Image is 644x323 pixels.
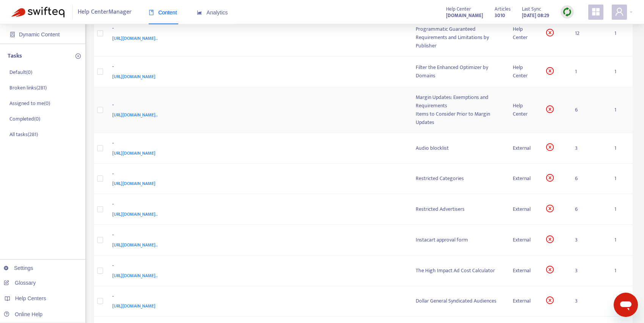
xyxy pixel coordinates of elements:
a: Online Help [4,311,42,317]
span: [URL][DOMAIN_NAME] [112,180,156,187]
p: Default ( 0 ) [9,68,32,76]
div: Audio blocklist [416,144,501,152]
span: Articles [495,5,510,13]
img: sync.dc5367851b00ba804db3.png [562,7,572,17]
div: - [112,200,401,210]
div: Instacart approval form [416,236,501,244]
p: Tasks [8,52,22,61]
a: Glossary [4,280,36,286]
div: External [513,236,534,244]
td: 6 [569,194,608,225]
span: appstore [591,7,600,16]
div: Restricted Categories [416,174,501,183]
td: 1 [608,11,633,56]
div: Help Center [513,63,534,80]
span: [URL][DOMAIN_NAME] [112,302,156,310]
td: 6 [569,87,608,133]
span: area-chart [197,10,202,15]
p: All tasks ( 281 ) [9,130,38,138]
div: Items to Consider Prior to Margin Updates [416,110,501,127]
div: - [112,24,401,34]
div: Help Center [513,25,534,42]
div: Dollar General Syndicated Audiences [416,297,501,305]
div: - [112,170,401,180]
iframe: Button to launch messaging window [614,293,638,317]
span: close-circle [546,143,554,151]
span: close-circle [546,29,554,36]
span: Help Center [446,5,471,13]
td: 1 [608,225,633,256]
span: user [615,7,624,16]
td: 1 [608,286,633,317]
strong: [DATE] 08:29 [522,11,549,20]
td: 3 [569,256,608,286]
td: 3 [569,225,608,256]
p: Completed ( 0 ) [9,115,40,123]
span: close-circle [546,235,554,243]
td: 1 [608,194,633,225]
span: container [10,32,15,37]
span: close-circle [546,205,554,212]
div: Margin Updates: Exemptions and Requirements [416,93,501,110]
div: External [513,144,534,152]
span: book [149,10,154,15]
div: - [112,262,401,271]
td: 3 [569,286,608,317]
span: [URL][DOMAIN_NAME].. [112,272,158,279]
span: [URL][DOMAIN_NAME].. [112,241,158,249]
span: Content [149,9,177,16]
td: 6 [569,164,608,194]
span: [URL][DOMAIN_NAME].. [112,210,158,218]
div: - [112,63,401,72]
span: [URL][DOMAIN_NAME].. [112,111,158,119]
span: Help Center Manager [78,5,132,19]
strong: 3010 [495,11,505,20]
div: External [513,297,534,305]
div: - [112,139,401,149]
div: External [513,174,534,183]
td: 1 [608,56,633,87]
span: Analytics [197,9,228,16]
div: - [112,231,401,241]
td: 1 [608,87,633,133]
div: - [112,292,401,302]
td: 3 [569,133,608,164]
div: External [513,205,534,213]
a: Settings [4,265,33,271]
span: [URL][DOMAIN_NAME].. [112,34,158,42]
div: The High Impact Ad Cost Calculator [416,267,501,275]
span: [URL][DOMAIN_NAME] [112,149,156,157]
td: 1 [608,164,633,194]
div: Filter the Enhanced Optimizer by Domains [416,63,501,80]
span: Last Sync [522,5,541,13]
span: plus-circle [75,53,81,59]
span: close-circle [546,296,554,304]
p: Assigned to me ( 0 ) [9,99,50,107]
span: Help Centers [15,295,46,301]
span: close-circle [546,266,554,273]
div: External [513,267,534,275]
div: - [112,101,401,111]
td: 1 [569,56,608,87]
a: [DOMAIN_NAME] [446,11,483,20]
span: close-circle [546,67,554,75]
span: close-circle [546,105,554,113]
span: [URL][DOMAIN_NAME] [112,73,156,80]
div: Programmatic Guaranteed Requirements and Limitations by Publisher [416,25,501,50]
div: Help Center [513,102,534,118]
p: Broken links ( 281 ) [9,84,47,92]
div: Restricted Advertisers [416,205,501,213]
td: 1 [608,133,633,164]
td: 1 [608,256,633,286]
span: Dynamic Content [19,31,60,38]
td: 12 [569,11,608,56]
img: Swifteq [11,7,64,17]
span: close-circle [546,174,554,182]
